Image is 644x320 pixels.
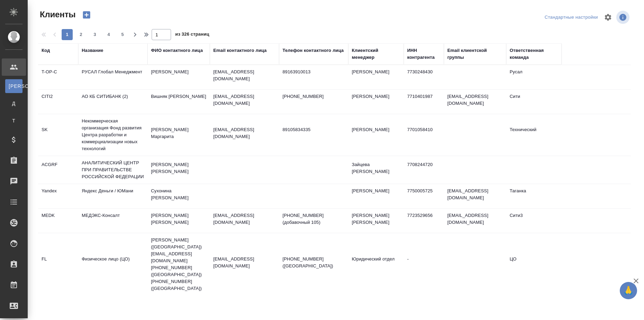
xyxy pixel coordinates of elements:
[117,29,128,40] button: 5
[175,30,209,40] span: из 326 страниц
[147,65,210,89] td: [PERSON_NAME]
[147,90,210,114] td: Вишняк [PERSON_NAME]
[213,93,276,107] p: [EMAIL_ADDRESS][DOMAIN_NAME]
[213,126,276,140] p: [EMAIL_ADDRESS][DOMAIN_NAME]
[283,68,345,75] p: 89163910013
[117,31,128,38] span: 5
[213,212,276,226] p: [EMAIL_ADDRESS][DOMAIN_NAME]
[283,256,345,269] p: [PHONE_NUMBER] ([GEOGRAPHIC_DATA])
[543,12,600,23] div: split button
[283,126,345,133] p: 89105834335
[352,47,400,61] div: Клиентский менеджер
[38,158,78,182] td: ACGRF
[75,29,87,40] button: 2
[404,158,444,182] td: 7708244720
[506,123,562,147] td: Технический
[147,209,210,233] td: [PERSON_NAME] [PERSON_NAME]
[38,90,78,114] td: CITI2
[506,65,562,89] td: Русал
[348,209,404,233] td: [PERSON_NAME] [PERSON_NAME]
[78,252,147,276] td: Физическое лицо (ЦО)
[89,31,100,38] span: 3
[78,9,95,21] button: Создать
[404,65,444,89] td: 7730248430
[38,65,78,89] td: T-OP-C
[5,114,23,128] a: Т
[506,184,562,208] td: Таганка
[404,123,444,147] td: 7701058410
[600,9,616,26] span: Настроить таблицу
[444,184,506,208] td: [EMAIL_ADDRESS][DOMAIN_NAME]
[38,209,78,233] td: MEDK
[213,68,276,82] p: [EMAIL_ADDRESS][DOMAIN_NAME]
[78,209,147,233] td: МЕДЭКС-Консалт
[78,114,147,156] td: Некоммерческая организация Фонд развития Центра разработки и коммерциализации новых технологий
[147,184,210,208] td: Сухонина [PERSON_NAME]
[9,83,19,90] span: [PERSON_NAME]
[620,282,637,299] button: 🙏
[213,47,267,54] div: Email контактного лица
[623,283,634,298] span: 🙏
[78,65,147,89] td: РУСАЛ Глобал Менеджмент
[38,184,78,208] td: Yandex
[78,90,147,114] td: АО КБ СИТИБАНК (2)
[5,79,23,93] a: [PERSON_NAME]
[506,209,562,233] td: Сити3
[38,123,78,147] td: SK
[78,184,147,208] td: Яндекс Деньги / ЮМани
[147,123,210,147] td: [PERSON_NAME] Маргарита
[404,252,444,276] td: -
[103,31,114,38] span: 4
[447,47,503,61] div: Email клиентской группы
[348,65,404,89] td: [PERSON_NAME]
[82,47,103,54] div: Название
[348,158,404,182] td: Зайцева [PERSON_NAME]
[42,47,50,54] div: Код
[9,117,19,124] span: Т
[151,47,203,54] div: ФИО контактного лица
[616,11,631,24] span: Посмотреть информацию
[348,252,404,276] td: Юридический отдел
[348,123,404,147] td: [PERSON_NAME]
[75,31,87,38] span: 2
[444,90,506,114] td: [EMAIL_ADDRESS][DOMAIN_NAME]
[213,256,276,269] p: [EMAIL_ADDRESS][DOMAIN_NAME]
[283,47,344,54] div: Телефон контактного лица
[283,93,345,100] p: [PHONE_NUMBER]
[147,233,210,295] td: [PERSON_NAME] ([GEOGRAPHIC_DATA]) [EMAIL_ADDRESS][DOMAIN_NAME] [PHONE_NUMBER] ([GEOGRAPHIC_DATA])...
[147,158,210,182] td: [PERSON_NAME] [PERSON_NAME]
[404,184,444,208] td: 7750005725
[404,209,444,233] td: 7723529656
[348,90,404,114] td: [PERSON_NAME]
[404,90,444,114] td: 7710401987
[407,47,440,61] div: ИНН контрагента
[38,9,75,20] span: Клиенты
[506,252,562,276] td: ЦО
[9,100,19,107] span: Д
[5,97,23,110] a: Д
[103,29,114,40] button: 4
[506,90,562,114] td: Сити
[348,184,404,208] td: [PERSON_NAME]
[510,47,558,61] div: Ответственная команда
[78,156,147,184] td: АНАЛИТИЧЕСКИЙ ЦЕНТР ПРИ ПРАВИТЕЛЬСТВЕ РОССИЙСКОЙ ФЕДЕРАЦИИ
[38,252,78,276] td: FL
[444,209,506,233] td: [EMAIL_ADDRESS][DOMAIN_NAME]
[283,212,345,226] p: [PHONE_NUMBER] (добавочный 105)
[89,29,100,40] button: 3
